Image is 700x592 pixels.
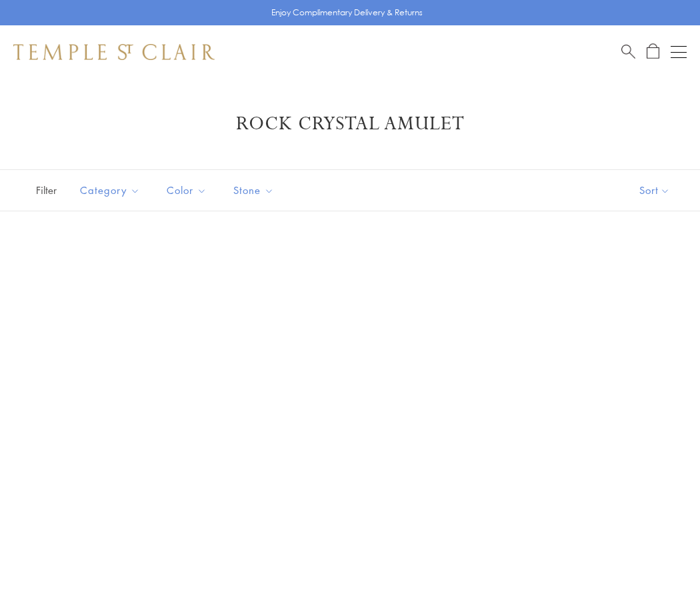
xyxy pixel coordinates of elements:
[33,112,667,136] h1: Rock Crystal Amulet
[271,6,423,19] p: Enjoy Complimentary Delivery & Returns
[70,175,150,205] button: Category
[13,44,215,60] img: Temple St. Clair
[157,175,217,205] button: Color
[73,182,150,199] span: Category
[609,170,700,211] button: Show sort by
[227,182,284,199] span: Stone
[671,44,687,60] button: Open navigation
[160,182,217,199] span: Color
[647,43,659,60] a: Open Shopping Bag
[621,43,635,60] a: Search
[223,175,284,205] button: Stone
